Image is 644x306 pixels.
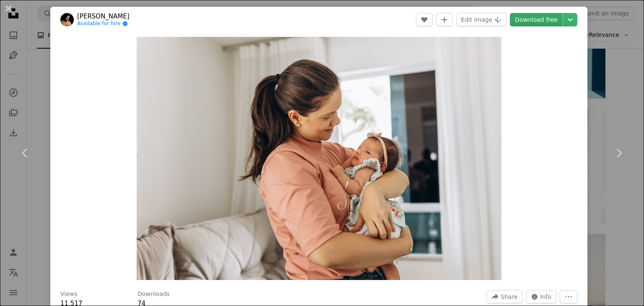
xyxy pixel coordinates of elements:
h3: Views [60,290,78,298]
a: Available for hire [77,21,130,27]
button: Zoom in on this image [137,37,501,280]
button: Add to Collection [436,13,453,26]
button: Like [416,13,433,26]
img: a woman holding a baby in her arms [137,37,501,280]
span: Info [540,290,552,303]
button: More Actions [560,290,577,303]
button: Choose download size [563,13,577,26]
button: Stats about this image [526,290,557,303]
h3: Downloads [138,290,170,298]
a: Next [594,113,644,193]
a: Download free [510,13,563,26]
span: Share [501,290,517,303]
a: [PERSON_NAME] [77,12,130,21]
button: Share this image [486,290,522,303]
img: Go to Jonathan Borba's profile [60,13,74,26]
button: Edit image [456,13,506,26]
